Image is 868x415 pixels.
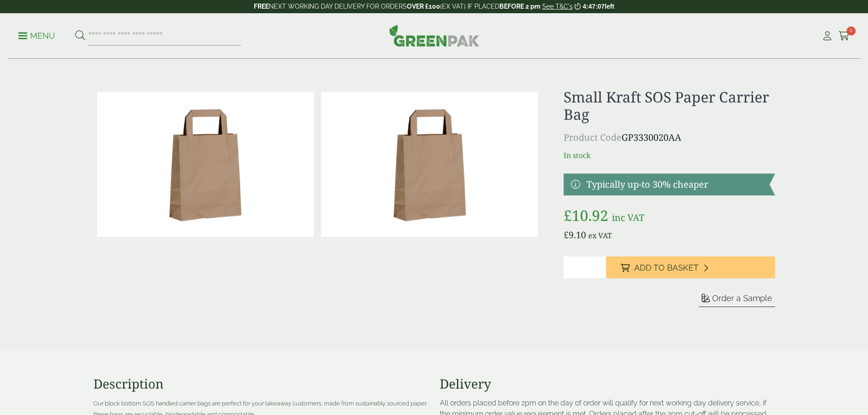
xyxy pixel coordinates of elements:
a: 0 [838,29,850,43]
h1: Small Kraft SOS Paper Carrier Bag [564,88,775,123]
strong: FREE [254,3,269,10]
p: Menu [18,31,55,41]
strong: BEFORE 2 pm [499,3,540,10]
h3: Description [93,376,429,392]
button: Order a Sample [699,293,775,307]
span: Product Code [564,131,621,143]
img: Small Kraft SOS Paper Carrier Bag 0 [97,92,314,237]
p: In stock [564,150,775,161]
i: My Account [822,31,833,41]
bdi: 10.92 [564,205,608,225]
h3: Delivery [440,376,775,392]
span: £ [564,205,572,225]
span: £ [564,229,569,241]
img: Small Kraft SOS Paper Carrier Bag Full Case 0 [321,92,538,237]
span: Add to Basket [634,263,699,273]
span: 4:47:07 [583,3,605,10]
span: inc VAT [612,211,644,224]
span: Order a Sample [712,293,772,303]
button: Add to Basket [606,256,775,278]
span: 0 [847,26,856,36]
strong: OVER £100 [407,3,440,10]
img: GreenPak Supplies [389,25,479,46]
span: left [605,3,614,10]
a: See T&C's [542,3,573,10]
a: Menu [18,31,55,40]
bdi: 9.10 [564,229,586,241]
i: Cart [838,31,850,41]
span: ex VAT [588,231,612,241]
p: GP3330020AA [564,131,775,144]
